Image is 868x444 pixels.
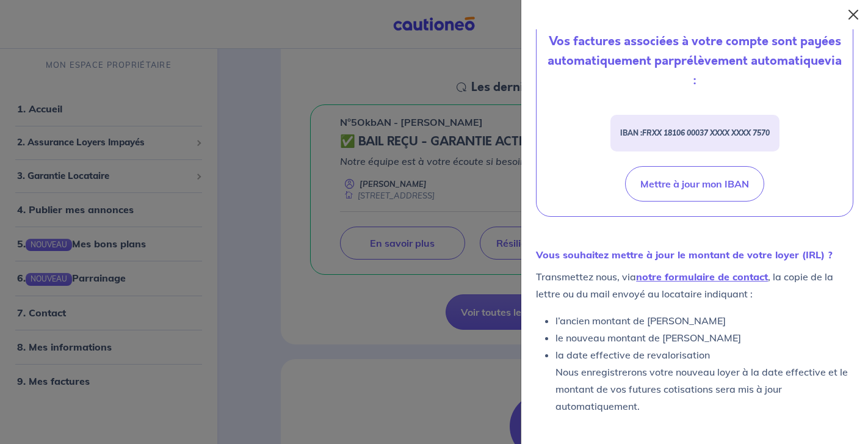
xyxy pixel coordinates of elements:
[625,166,764,202] button: Mettre à jour mon IBAN
[555,312,853,329] li: l’ancien montant de [PERSON_NAME]
[536,268,853,302] p: Transmettez nous, via , la copie de la lettre ou du mail envoyé au locataire indiquant :
[620,128,770,137] strong: IBAN :
[555,346,853,415] li: la date effective de revalorisation Nous enregistrerons votre nouveau loyer à la date effective e...
[636,271,768,283] a: notre formulaire de contact
[674,52,825,70] strong: prélèvement automatique
[844,5,863,24] button: Close
[546,32,843,90] p: Vos factures associées à votre compte sont payées automatiquement par via :
[536,249,833,261] strong: Vous souhaitez mettre à jour le montant de votre loyer (IRL) ?
[642,128,770,137] em: FRXX 18106 00037 XXXX XXXX 7570
[555,329,853,346] li: le nouveau montant de [PERSON_NAME]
